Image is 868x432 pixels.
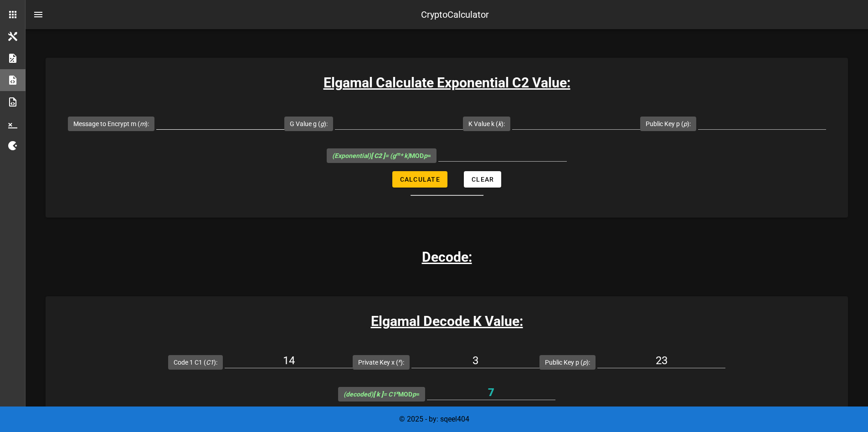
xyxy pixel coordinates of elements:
sup: x [396,390,398,396]
b: [ C2 ] [371,152,385,159]
label: Code 1 C1 ( ): [174,358,217,367]
button: nav-menu-toggle [27,4,49,25]
button: Calculate [392,171,447,188]
h3: Elgamal Decode K Value: [46,311,848,331]
span: MOD = [332,152,431,159]
span: MOD = [344,391,420,398]
i: C1 [206,359,214,366]
label: Public Key p ( ): [545,358,590,367]
sup: x [398,358,401,364]
span: Clear [471,176,494,183]
i: (decoded) = C1 [344,391,398,398]
h3: Elgamal Calculate Exponential C2 Value: [46,72,848,93]
i: m [140,120,145,127]
i: p [583,359,586,366]
h3: Decode: [422,247,472,267]
i: g [320,120,324,127]
span: © 2025 - by: sqeel404 [399,415,469,423]
button: Clear [464,171,501,188]
div: CryptoCalculator [421,8,489,21]
label: Public Key p ( ): [646,119,691,128]
i: (Exponential) = (g * k) [332,152,410,159]
i: p [683,120,687,127]
i: p [412,391,416,398]
label: G Value g ( ): [290,119,328,128]
label: K Value k ( ): [468,119,505,128]
label: Private Key x ( ): [358,358,404,367]
i: p [424,152,427,159]
label: Message to Encrypt m ( ): [73,119,149,128]
b: [ k ] [373,391,383,398]
i: k [498,120,501,127]
span: Calculate [400,176,440,183]
sup: m [396,151,400,157]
